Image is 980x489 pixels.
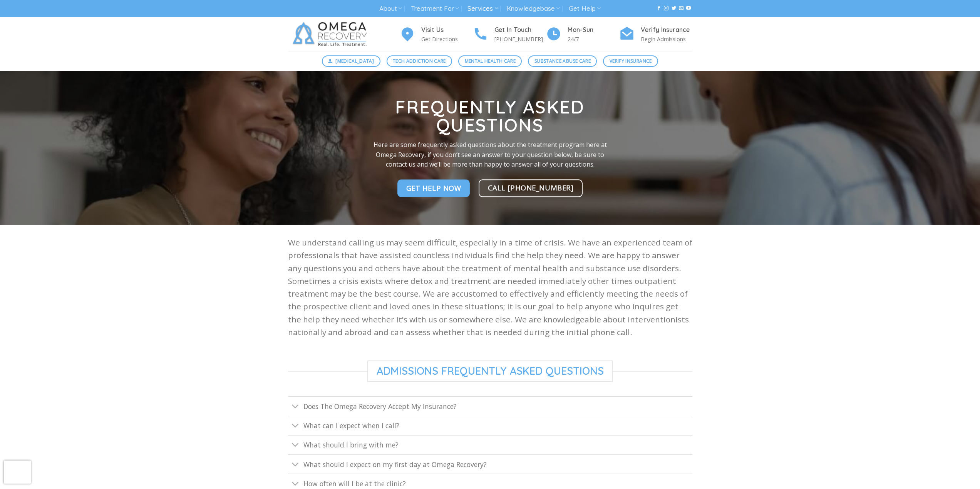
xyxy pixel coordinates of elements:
[288,457,303,473] button: Toggle
[473,25,546,44] a: Get In Touch [PHONE_NUMBER]
[488,182,574,193] span: CALL [PHONE_NUMBER]
[395,96,585,136] strong: Frequently Asked Questions
[568,35,619,43] p: 24/7
[288,236,692,339] p: We understand calling us may seem difficult, especially in a time of crisis. We have an experienc...
[406,182,461,194] span: Get Help Now
[569,2,601,16] a: Get Help
[494,25,546,35] h4: Get In Touch
[507,2,560,16] a: Knowledgebase
[322,55,380,67] a: [MEDICAL_DATA]
[534,57,591,65] span: Substance Abuse Care
[479,179,583,197] a: CALL [PHONE_NUMBER]
[679,6,683,11] a: Send us an email
[641,25,692,35] h4: Verify Insurance
[400,25,473,44] a: Visit Us Get Directions
[458,55,522,67] a: Mental Health Care
[610,57,652,65] span: Verify Insurance
[619,25,692,44] a: Verify Insurance Begin Admissions
[397,179,470,197] a: Get Help Now
[657,6,661,11] a: Follow on Facebook
[421,35,473,43] p: Get Directions
[288,437,303,454] button: Toggle
[288,17,375,52] img: Omega Recovery
[303,460,487,469] span: What should I expect on my first day at Omega Recovery?
[288,396,692,416] a: Toggle Does The Omega Recovery Accept My Insurance?
[467,2,498,16] a: Services
[641,35,692,43] p: Begin Admissions
[335,57,374,65] span: [MEDICAL_DATA]
[421,25,473,35] h4: Visit Us
[387,55,452,67] a: Tech Addiction Care
[465,57,516,65] span: Mental Health Care
[672,6,676,11] a: Follow on Twitter
[603,55,658,67] a: Verify Insurance
[288,399,303,416] button: Toggle
[288,435,692,454] a: Toggle What should I bring with me?
[568,25,619,35] h4: Mon-Sun
[365,140,615,170] p: Here are some frequently asked questions about the treatment program here at Omega Recovery, if y...
[303,421,399,430] span: What can I expect when I call?
[288,418,303,435] button: Toggle
[303,440,399,449] span: What should I bring with me?
[303,402,457,411] span: Does The Omega Recovery Accept My Insurance?
[528,55,597,67] a: Substance Abuse Care
[303,479,406,488] span: How often will I be at the clinic?
[494,35,546,43] p: [PHONE_NUMBER]
[664,6,668,11] a: Follow on Instagram
[379,2,402,16] a: About
[288,416,692,435] a: Toggle What can I expect when I call?
[367,360,613,382] span: Admissions frequently asked questions
[411,2,459,16] a: Treatment For
[288,454,692,474] a: Toggle What should I expect on my first day at Omega Recovery?
[393,57,446,65] span: Tech Addiction Care
[686,6,691,11] a: Follow on YouTube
